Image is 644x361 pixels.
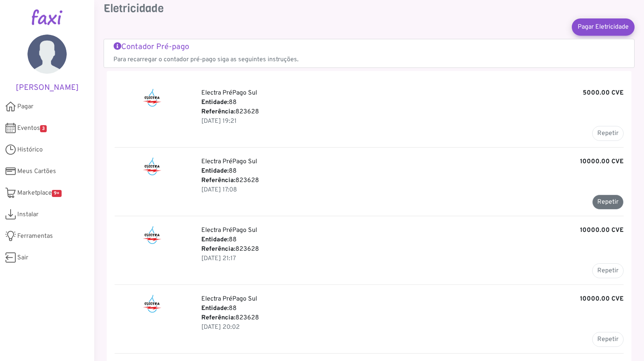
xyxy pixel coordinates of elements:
b: 10000.00 CVE [580,157,624,166]
span: 3 [40,125,47,132]
button: Repetir [592,263,624,278]
span: Meus Cartões [17,167,56,176]
h3: Eletricidade [104,2,635,15]
p: 88 [201,166,624,176]
b: Entidade: [201,236,229,244]
b: Referência: [201,108,235,116]
b: 5000.00 CVE [583,88,624,98]
span: Eventos [17,124,47,133]
p: 88 [201,98,624,107]
b: Entidade: [201,98,229,106]
a: Contador Pré-pago Para recarregar o contador pré-pago siga as seguintes instruções. [113,42,625,64]
img: Electra PréPago Sul [142,88,162,107]
p: Para recarregar o contador pré-pago siga as seguintes instruções. [113,55,625,64]
p: 18 Jun 2025, 18:08 [201,185,624,195]
p: 88 [201,304,624,313]
p: Electra PréPago Sul [201,157,624,166]
p: 27 Apr 2025, 21:02 [201,323,624,332]
img: Electra PréPago Sul [142,226,162,244]
p: Electra PréPago Sul [201,294,624,304]
span: Pagar [17,102,33,111]
span: Ferramentas [17,232,53,241]
a: Pagar Eletricidade [572,18,635,36]
button: Repetir [592,332,624,347]
h5: [PERSON_NAME] [12,83,82,93]
p: 823628 [201,176,624,185]
img: Electra PréPago Sul [142,294,162,313]
b: Entidade: [201,167,229,175]
p: Electra PréPago Sul [201,226,624,235]
button: Repetir [592,126,624,141]
span: Histórico [17,145,43,155]
p: 28 May 2025, 22:17 [201,254,624,263]
b: Entidade: [201,304,229,312]
span: Sair [17,253,28,263]
h5: Contador Pré-pago [113,42,625,52]
span: 9+ [52,190,62,197]
img: Electra PréPago Sul [142,157,162,176]
span: Marketplace [17,188,62,198]
b: Referência: [201,314,235,322]
p: 823628 [201,313,624,323]
b: 10000.00 CVE [580,294,624,304]
p: 823628 [201,244,624,254]
p: 88 [201,235,624,244]
b: Referência: [201,245,235,253]
span: Instalar [17,210,38,219]
a: [PERSON_NAME] [12,35,82,93]
p: 823628 [201,107,624,117]
b: 10000.00 CVE [580,226,624,235]
b: Referência: [201,177,235,184]
button: Repetir [592,195,624,210]
p: Electra PréPago Sul [201,88,624,98]
p: 04 Jul 2025, 20:21 [201,117,624,126]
